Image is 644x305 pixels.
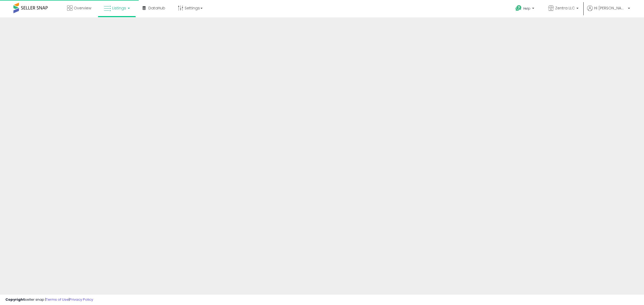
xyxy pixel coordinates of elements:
[511,1,540,17] a: Help
[112,5,126,11] span: Listings
[523,6,530,11] span: Help
[148,5,165,11] span: DataHub
[555,5,575,11] span: Zentra LLC
[587,5,630,17] a: Hi [PERSON_NAME]
[74,5,91,11] span: Overview
[515,5,522,12] i: Get Help
[594,5,626,11] span: Hi [PERSON_NAME]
